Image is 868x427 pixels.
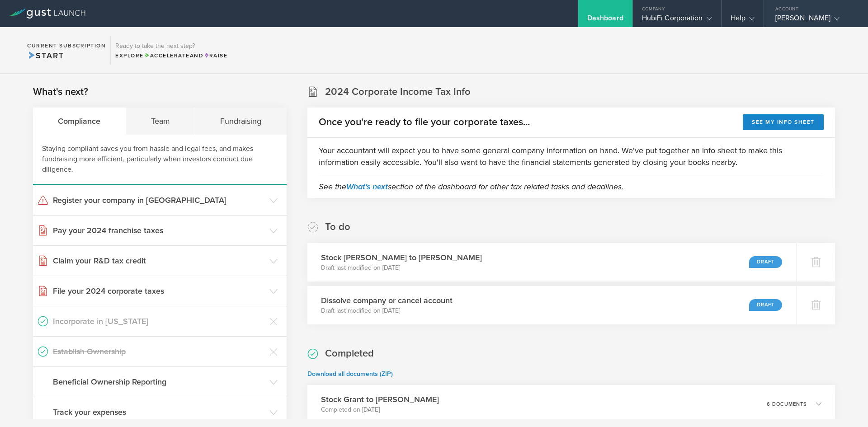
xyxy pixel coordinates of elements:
iframe: Chat Widget [823,384,868,427]
div: HubiFi Corporation [642,14,712,27]
h3: File your 2024 corporate taxes [53,285,265,297]
h2: 2024 Corporate Income Tax Info [325,85,471,99]
div: Dissolve company or cancel accountDraft last modified on [DATE]Draft [307,286,797,324]
h3: Establish Ownership [53,346,265,357]
div: Draft [749,299,782,311]
div: Stock [PERSON_NAME] to [PERSON_NAME]Draft last modified on [DATE]Draft [307,243,797,282]
h3: Dissolve company or cancel account [321,295,453,306]
h2: Once you're ready to file your corporate taxes... [319,116,530,129]
div: Ready to take the next step?ExploreAccelerateandRaise [110,36,232,64]
h3: Pay your 2024 franchise taxes [53,225,265,236]
span: and [144,52,204,59]
p: 6 documents [767,402,807,407]
div: [PERSON_NAME] [775,14,852,27]
h3: Register your company in [GEOGRAPHIC_DATA] [53,194,265,206]
h2: Completed [325,347,374,360]
div: Team [126,108,196,135]
h3: Stock [PERSON_NAME] to [PERSON_NAME] [321,252,482,263]
a: What's next [346,182,388,192]
button: See my info sheet [743,114,824,130]
h3: Claim your R&D tax credit [53,255,265,267]
div: Help [731,14,755,27]
h2: Current Subscription [27,43,106,48]
div: Staying compliant saves you from hassle and legal fees, and makes fundraising more efficient, par... [33,135,287,185]
p: Your accountant will expect you to have some general company information on hand. We've put toget... [319,145,824,168]
a: Download all documents (ZIP) [307,370,393,378]
span: Start [27,51,64,61]
p: Draft last modified on [DATE] [321,263,482,272]
h3: Beneficial Ownership Reporting [53,376,265,388]
h3: Track your expenses [53,406,265,418]
div: Explore [115,52,227,60]
h3: Incorporate in [US_STATE] [53,315,265,327]
div: Draft [749,256,782,268]
h2: To do [325,221,350,234]
h3: Stock Grant to [PERSON_NAME] [321,394,439,405]
span: Accelerate [144,52,190,59]
h3: Ready to take the next step? [115,43,227,49]
div: Compliance [33,108,126,135]
em: See the section of the dashboard for other tax related tasks and deadlines. [319,182,623,192]
p: Draft last modified on [DATE] [321,306,453,315]
span: Raise [203,52,227,59]
div: Dashboard [587,14,623,27]
div: Fundraising [195,108,287,135]
p: Completed on [DATE] [321,405,439,414]
h2: What's next? [33,85,88,99]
